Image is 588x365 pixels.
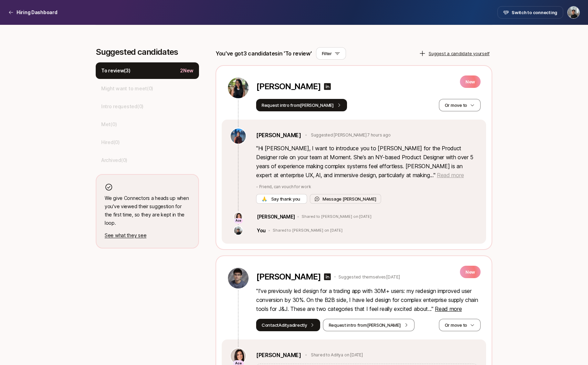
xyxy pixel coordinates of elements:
[311,132,391,138] p: Suggested [PERSON_NAME] 7 hours ago
[105,194,190,227] p: We give Connectors a heads up when you've viewed their suggestion for the first time, so they are...
[105,231,190,240] p: See what they see
[228,78,249,98] img: dc681d8a_43eb_4aba_a374_80b352a73c28.jpg
[256,351,301,359] a: [PERSON_NAME]
[235,219,241,223] p: Ace
[302,214,371,219] p: Shared to [PERSON_NAME] on [DATE]
[101,138,120,146] p: Hired ( 0 )
[101,67,130,75] p: To review ( 3 )
[437,172,464,179] span: Read more
[262,195,267,202] span: 🙏
[270,195,302,202] span: Say thank you
[101,120,117,129] p: Met ( 0 )
[101,84,153,93] p: Might want to meet ( 0 )
[567,6,580,19] button: Billy Tseng
[338,273,400,280] p: Suggested themselves [DATE]
[460,266,481,278] p: New
[256,319,320,331] button: ContactAdityadirectly
[256,286,481,313] p: " I've previously led design for a trading app with 30M+ users: my redesign improved user convers...
[439,319,481,331] button: Or move to
[568,7,579,18] img: Billy Tseng
[273,228,342,233] p: Shared to [PERSON_NAME] on [DATE]
[256,272,321,282] p: [PERSON_NAME]
[257,226,266,235] p: You
[512,9,557,16] span: Switch to connecting
[216,49,312,58] p: You've got 3 candidates in 'To review'
[256,194,307,204] button: 🙏 Say thank you
[323,319,414,331] button: Request intro from[PERSON_NAME]
[316,47,346,60] button: Filter
[231,129,246,144] img: 138fb35e_422b_4af4_9317_e6392f466d67.jpg
[234,213,242,221] img: 71d7b91d_d7cb_43b4_a7ea_a9b2f2cc6e03.jpg
[497,6,563,19] button: Switch to connecting
[101,156,127,164] p: Archived ( 0 )
[460,75,481,88] p: New
[435,305,462,312] span: Read more
[256,131,301,140] a: [PERSON_NAME]
[231,348,246,364] img: 71d7b91d_d7cb_43b4_a7ea_a9b2f2cc6e03.jpg
[234,226,242,235] img: 48213564_d349_4c7a_bc3f_3e31999807fd.jfif
[180,67,193,75] p: 2 New
[256,82,321,91] p: [PERSON_NAME]
[101,102,144,111] p: Intro requested ( 0 )
[256,99,347,111] button: Request intro from[PERSON_NAME]
[310,194,381,204] button: Message [PERSON_NAME]
[256,184,478,190] p: - Friend, can vouch for work
[439,99,481,111] button: Or move to
[256,144,478,180] p: " Hi [PERSON_NAME], I want to introduce you to [PERSON_NAME] for the Product Designer role on you...
[429,50,490,57] p: Suggest a candidate yourself
[257,213,295,221] p: [PERSON_NAME]
[17,8,57,17] p: Hiring Dashboard
[96,47,199,57] p: Suggested candidates
[228,268,249,288] img: 3c31d564_0305_4bc8_a6e7_9f3e3f3c192c.jpg
[311,352,363,358] p: Shared to Aditya on [DATE]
